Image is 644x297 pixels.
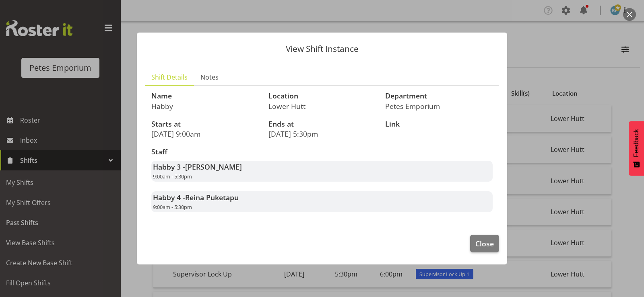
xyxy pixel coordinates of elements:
h3: Starts at [151,120,259,128]
span: Shift Details [151,72,188,82]
span: Notes [200,72,219,82]
p: [DATE] 9:00am [151,129,259,138]
span: Feedback [633,129,640,157]
button: Close [470,235,499,252]
h3: Link [385,120,493,128]
h3: Location [268,92,376,100]
span: 9:00am - 5:30pm [153,173,192,180]
p: [DATE] 5:30pm [268,129,376,138]
p: Lower Hutt [268,102,376,111]
span: [PERSON_NAME] [185,162,242,172]
span: Close [475,238,494,249]
strong: Habby 3 - [153,162,242,172]
p: Habby [151,102,259,111]
h3: Name [151,92,259,100]
h3: Department [385,92,493,100]
strong: Habby 4 - [153,193,239,202]
p: View Shift Instance [145,45,499,53]
h3: Ends at [268,120,376,128]
span: 9:00am - 5:30pm [153,203,192,211]
p: Petes Emporium [385,102,493,111]
h3: Staff [151,148,493,156]
button: Feedback - Show survey [629,121,644,176]
span: Reina Puketapu [185,193,239,202]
